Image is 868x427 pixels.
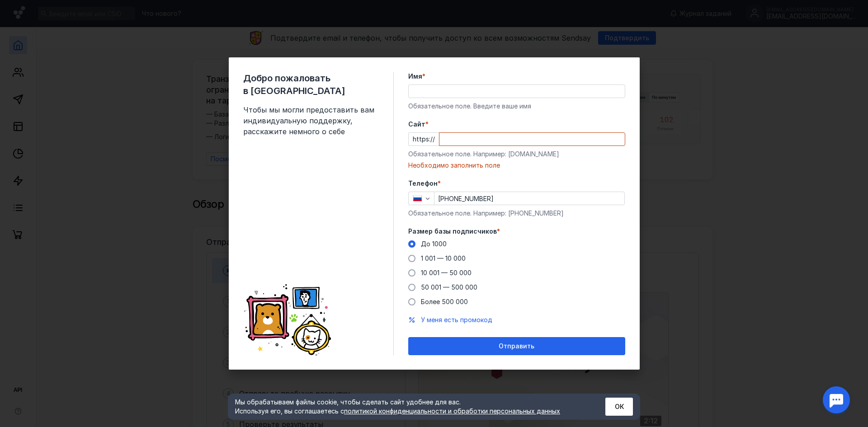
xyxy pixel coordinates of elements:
span: 10 001 — 50 000 [421,269,472,277]
div: Обязательное поле. Введите ваше имя [408,102,625,111]
span: Чтобы мы могли предоставить вам индивидуальную поддержку, расскажите немного о себе [243,104,379,137]
span: До 1000 [421,240,447,248]
span: Отправить [499,343,534,350]
span: Имя [408,72,422,81]
button: У меня есть промокод [421,315,492,324]
div: Обязательное поле. Например: [PHONE_NUMBER] [408,209,625,218]
span: Телефон [408,179,438,188]
span: У меня есть промокод [421,316,492,324]
span: 1 001 — 10 000 [421,254,466,262]
div: Мы обрабатываем файлы cookie, чтобы сделать сайт удобнее для вас. Используя его, вы соглашаетесь c [235,398,583,416]
span: Более 500 000 [421,298,468,305]
div: Необходимо заполнить поле [408,161,625,170]
button: Отправить [408,337,625,355]
span: Cайт [408,120,425,129]
span: Добро пожаловать в [GEOGRAPHIC_DATA] [243,72,379,97]
span: 50 001 — 500 000 [421,283,477,291]
button: ОК [605,398,633,416]
div: Обязательное поле. Например: [DOMAIN_NAME] [408,150,625,159]
a: политикой конфиденциальности и обработки персональных данных [344,407,560,415]
span: Размер базы подписчиков [408,227,497,236]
